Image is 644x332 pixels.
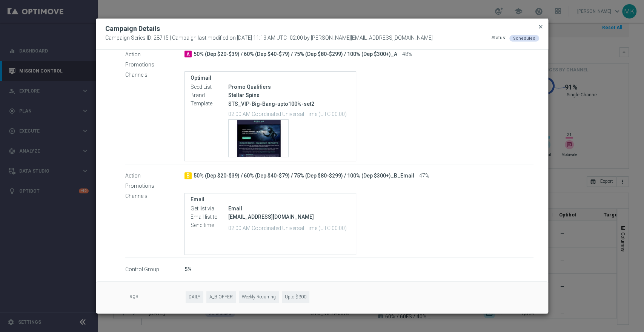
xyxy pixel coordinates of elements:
[228,205,350,212] div: Email
[125,173,184,179] label: Action
[191,100,228,107] label: Template
[402,51,412,58] span: 48%
[239,291,279,303] span: Weekly Recurring
[282,291,309,303] span: Upto $300
[191,214,228,221] label: Email list to
[228,224,350,232] p: 02:00 AM Coordinated Universal Time (UTC 00:00)
[186,291,203,303] span: DAILY
[419,173,429,179] span: 47%
[105,24,160,33] h2: Campaign Details
[125,266,184,273] label: Control Group
[184,172,192,179] span: B
[228,213,350,221] div: [EMAIL_ADDRESS][DOMAIN_NAME]
[126,291,186,303] label: Tags
[206,291,236,303] span: A_B OFFER
[125,61,184,68] label: Promotions
[194,51,397,58] span: 50% (Dep $20-$39) / 60% (Dep $40-$79) / 75% (Dep $80-$299) / 100% (Dep $300+)_A
[191,222,228,229] label: Send time
[191,92,228,99] label: Brand
[191,75,350,81] label: Optimail
[228,100,350,107] p: STS_VIP-Big-Bang-upto100%-set2
[228,110,350,117] p: 02:00 AM Coordinated Universal Time (UTC 00:00)
[194,173,414,179] span: 50% (Dep $20-$39) / 60% (Dep $40-$79) / 75% (Dep $80-$299) / 100% (Dep $300+)_B_Email
[125,183,184,190] label: Promotions
[513,36,535,41] span: Scheduled
[125,51,184,58] label: Action
[191,84,228,91] label: Seed List
[184,51,192,57] span: A
[191,196,350,203] label: Email
[509,35,539,41] colored-tag: Scheduled
[538,24,544,30] span: close
[105,35,433,42] span: Campaign Series ID: 28715 | Campaign last modified on [DATE] 11:13 AM UTC+02:00 by [PERSON_NAME][...
[125,193,184,200] label: Channels
[191,205,228,212] label: Get list via
[184,266,533,273] div: 5%
[228,83,350,91] div: Promo Qualifiers
[125,71,184,78] label: Channels
[492,35,506,42] div: Status:
[228,91,350,99] div: Stellar Spins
